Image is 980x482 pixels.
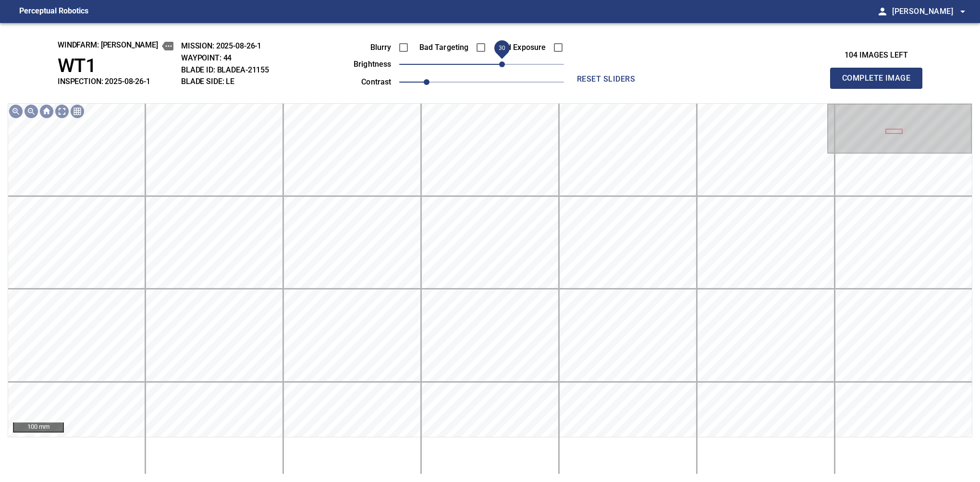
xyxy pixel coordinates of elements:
div: Zoom out [24,104,39,119]
span: person [877,6,888,17]
span: Complete Image [841,72,912,85]
label: Bad Targeting [415,44,469,51]
h2: BLADE ID: bladeA-21155 [181,65,269,74]
div: Toggle full page [54,104,70,119]
button: [PERSON_NAME] [888,2,968,21]
label: contrast [338,78,392,86]
div: Zoom in [8,104,24,119]
label: brightness [338,60,392,68]
h3: 104 images left [830,51,922,60]
span: [PERSON_NAME] [892,5,968,18]
h1: WT1 [58,55,173,77]
label: Blurry [338,44,392,51]
figcaption: Perceptual Robotics [19,4,88,19]
h2: INSPECTION: 2025-08-26-1 [58,77,173,86]
button: copy message details [162,40,173,52]
label: Bad Exposure [492,44,546,51]
span: reset sliders [572,72,641,86]
h2: windfarm: [PERSON_NAME] [58,40,173,52]
div: Go home [39,104,54,119]
h2: MISSION: 2025-08-26-1 [181,41,269,50]
button: Complete Image [830,68,922,89]
span: 30 [499,45,505,51]
button: reset sliders [568,70,645,89]
h2: BLADE SIDE: LE [181,77,269,86]
h2: WAYPOINT: 44 [181,53,269,62]
span: arrow_drop_down [957,6,968,17]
